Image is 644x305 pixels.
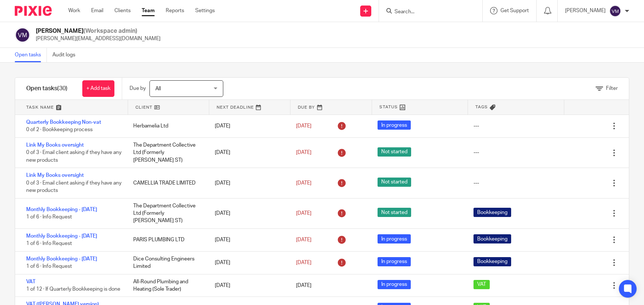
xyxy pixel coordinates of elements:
div: All-Round Plumbing and Heating (Sole Trader) [126,274,207,297]
span: [DATE] [296,180,311,186]
a: Link My Books oversight [26,143,84,148]
div: --- [473,149,479,156]
span: Not started [378,147,411,157]
span: In progress [378,234,411,243]
img: Pixie [15,6,52,16]
div: [DATE] [207,232,289,247]
span: 0 of 2 · Bookkeeping process [26,127,93,133]
div: [DATE] [207,176,289,190]
span: 1 of 6 · Info Request [26,214,72,220]
span: In progress [378,257,411,266]
div: CAMELLIA TRADE LIMITED [126,176,207,190]
div: [DATE] [207,206,289,221]
a: Monthly Bookkeeping - [DATE] [26,234,97,239]
span: 1 of 12 · If Quarterly Bookkeeping is done [26,287,120,292]
span: In progress [378,280,411,289]
span: Status [379,104,398,110]
span: 0 of 3 · Email client asking if they have any new products [26,180,121,193]
span: Bookkeeping [473,257,511,266]
div: PARIS PLUMBING LTD [126,232,207,247]
img: svg%3E [15,27,30,43]
a: Reports [166,7,184,14]
span: In progress [378,120,411,130]
span: [DATE] [296,150,311,155]
h1: Open tasks [26,85,68,92]
span: (Workspace admin) [83,28,137,34]
span: Get Support [500,8,529,13]
a: VAT [26,279,35,284]
span: 0 of 3 · Email client asking if they have any new products [26,150,121,163]
span: VAT [473,280,490,289]
div: [DATE] [207,145,289,160]
a: Work [68,7,80,14]
span: [DATE] [296,123,311,129]
span: Not started [378,178,411,187]
span: [DATE] [296,211,311,216]
img: svg%3E [609,5,621,17]
p: [PERSON_NAME] [565,7,606,14]
div: [DATE] [207,278,289,293]
a: Link My Books oversight [26,173,84,178]
a: + Add task [82,80,114,97]
span: 1 of 6 · Info Request [26,241,72,246]
div: [DATE] [207,255,289,270]
span: [DATE] [296,260,311,265]
div: --- [473,179,479,187]
div: Dice Consulting Engineers Limited [126,252,207,274]
span: 1 of 6 · Info Request [26,264,72,269]
span: [DATE] [296,283,311,288]
a: Clients [114,7,131,14]
span: Bookkeeping [473,208,511,217]
a: Email [91,7,103,14]
div: Herbamelia Ltd [126,119,207,133]
div: [DATE] [207,119,289,133]
span: Filter [606,86,618,91]
span: [DATE] [296,237,311,242]
input: Search [394,9,460,15]
h2: [PERSON_NAME] [36,27,161,35]
a: Team [142,7,155,14]
span: Bookkeeping [473,234,511,243]
span: Tags [475,104,488,110]
span: All [155,86,161,91]
a: Monthly Bookkeeping - [DATE] [26,256,97,262]
span: Not started [378,208,411,217]
p: [PERSON_NAME][EMAIL_ADDRESS][DOMAIN_NAME] [36,35,161,42]
div: --- [473,122,479,130]
p: Due by [130,85,146,92]
div: The Department Collective Ltd (Formerly [PERSON_NAME] ST) [126,199,207,228]
a: Settings [195,7,215,14]
span: (30) [57,85,68,91]
a: Open tasks [15,48,47,62]
a: Monthly Bookkeeping - [DATE] [26,207,97,212]
a: Audit logs [52,48,81,62]
div: The Department Collective Ltd (Formerly [PERSON_NAME] ST) [126,138,207,168]
a: Quarterly Bookkeeping Non-vat [26,120,101,125]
